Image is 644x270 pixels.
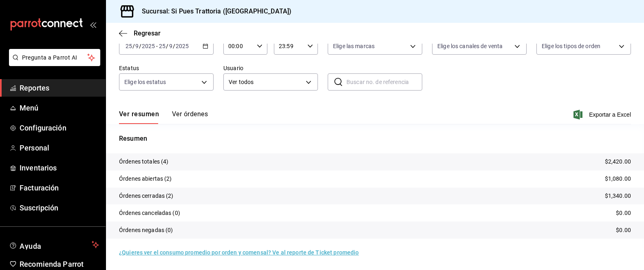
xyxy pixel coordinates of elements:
a: Pregunta a Parrot AI [6,59,100,68]
button: Exportar a Excel [575,110,631,120]
span: - [156,43,158,49]
span: Ayuda [20,240,88,250]
input: ---- [141,43,155,49]
p: Órdenes cerradas (2) [119,192,174,200]
span: Reportes [20,82,99,93]
span: / [173,43,175,49]
input: -- [135,43,139,49]
span: / [139,43,141,49]
h3: Sucursal: Si Pues Trattoria ([GEOGRAPHIC_DATA]) [135,7,291,16]
span: Ver todos [229,78,303,86]
span: Configuración [20,122,99,133]
span: Elige los estatus [124,78,166,86]
input: Buscar no. de referencia [346,74,422,90]
span: / [166,43,168,49]
p: Órdenes abiertas (2) [119,175,172,183]
span: Inventarios [20,162,99,173]
span: Elige los tipos de orden [542,42,600,50]
p: Órdenes negadas (0) [119,226,173,235]
span: Elige las marcas [333,42,375,50]
span: Personal [20,142,99,153]
button: Ver resumen [119,110,159,124]
p: $0.00 [616,209,631,217]
span: Suscripción [20,202,99,213]
p: $0.00 [616,226,631,235]
label: Usuario [223,65,318,71]
span: Recomienda Parrot [20,259,99,270]
input: -- [159,43,166,49]
span: / [132,43,135,49]
button: Regresar [119,29,161,37]
p: Resumen [119,134,631,144]
input: -- [169,43,173,49]
p: $1,340.00 [605,192,631,200]
input: ---- [175,43,189,49]
p: Órdenes canceladas (0) [119,209,180,217]
span: Regresar [134,29,161,37]
button: Pregunta a Parrot AI [9,49,100,66]
div: navigation tabs [119,110,208,124]
input: -- [125,43,132,49]
span: Pregunta a Parrot AI [22,53,88,62]
span: Menú [20,102,99,113]
p: $2,420.00 [605,157,631,166]
p: $1,080.00 [605,175,631,183]
span: Elige los canales de venta [437,42,503,50]
button: Ver órdenes [172,110,208,124]
p: Órdenes totales (4) [119,157,169,166]
span: Facturación [20,182,99,193]
a: ¿Quieres ver el consumo promedio por orden y comensal? Ve al reporte de Ticket promedio [119,249,359,256]
label: Estatus [119,65,214,71]
button: open_drawer_menu [90,21,96,28]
